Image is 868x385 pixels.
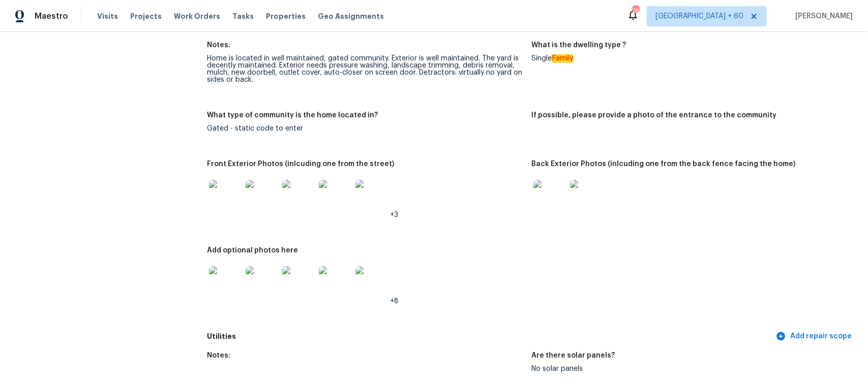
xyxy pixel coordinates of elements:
h5: Notes: [207,352,230,359]
span: Work Orders [174,11,220,21]
span: Add repair scope [778,330,852,343]
h5: What type of community is the home located in? [207,112,378,119]
div: No solar panels [531,365,848,372]
div: Single [531,55,848,62]
em: Family [552,54,574,62]
div: Home is located in well maintained, gated community. Exterior is well maintained. The yard is dec... [207,55,523,83]
h5: Front Exterior Photos (inlcuding one from the street) [207,161,394,168]
h5: Back Exterior Photos (inlcuding one from the back fence facing the home) [531,161,795,168]
span: Properties [266,11,306,21]
span: +8 [390,298,399,305]
div: Gated - static code to enter [207,125,523,132]
span: Maestro [35,11,68,21]
div: 787 [632,6,639,16]
h5: If possible, please provide a photo of the entrance to the community [531,112,776,119]
h5: Add optional photos here [207,247,298,254]
button: Add repair scope [774,327,856,346]
h5: Notes: [207,42,230,49]
span: Geo Assignments [318,11,384,21]
span: +3 [390,211,398,218]
h5: What is the dwelling type ? [531,42,626,49]
span: Visits [97,11,118,21]
span: Tasks [232,13,254,20]
span: [GEOGRAPHIC_DATA] + 60 [655,11,743,21]
span: [PERSON_NAME] [791,11,853,21]
span: Projects [130,11,162,21]
h5: Utilities [207,331,774,342]
h5: Are there solar panels? [531,352,615,359]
